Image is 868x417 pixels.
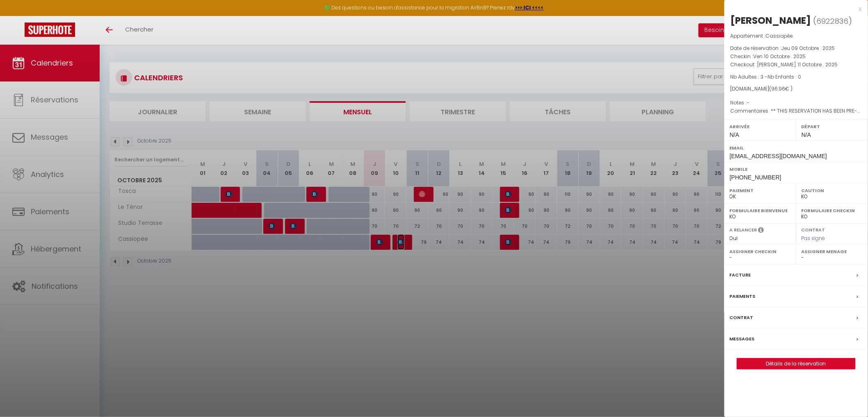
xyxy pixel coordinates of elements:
[730,131,739,138] span: N/A
[730,271,751,279] label: Facture
[766,32,793,39] span: Cassiopée
[730,335,755,343] label: Messages
[802,186,863,195] label: Caution
[730,122,791,131] label: Arrivée
[802,235,825,242] span: Pas signé
[802,122,863,131] label: Départ
[731,52,862,61] p: Checkin :
[731,44,862,52] p: Date de réservation :
[731,99,862,107] p: Notes :
[724,4,862,14] div: x
[730,206,791,215] label: Formulaire Bienvenue
[813,15,852,27] span: ( )
[730,292,756,301] label: Paiements
[730,186,791,195] label: Paiement
[731,61,862,69] p: Checkout :
[730,165,863,173] label: Mobile
[747,99,750,106] span: -
[817,16,849,26] span: 6922836
[772,85,786,92] span: 96.96
[754,53,806,60] span: Ven 10 Octobre . 2025
[730,174,781,181] span: [PHONE_NUMBER]
[737,358,855,369] a: Détails de la réservation
[802,247,863,256] label: Assigner Menage
[758,227,764,236] i: Sélectionner OUI si vous souhaiter envoyer les séquences de messages post-checkout
[730,313,754,322] label: Contrat
[730,227,757,233] label: A relancer
[730,153,827,159] span: [EMAIL_ADDRESS][DOMAIN_NAME]
[802,131,811,138] span: N/A
[731,85,862,93] div: [DOMAIN_NAME]
[730,144,863,152] label: Email
[757,61,838,68] span: [PERSON_NAME] 11 Octobre . 2025
[802,227,825,232] label: Contrat
[770,85,793,92] span: ( € )
[781,45,835,52] span: Jeu 09 Octobre . 2025
[768,73,802,80] span: Nb Enfants : 0
[731,73,802,80] span: Nb Adultes : 3 -
[731,32,862,40] p: Appartement :
[731,14,811,27] div: [PERSON_NAME]
[731,107,862,115] p: Commentaires :
[730,247,791,256] label: Assigner Checkin
[802,206,863,215] label: Formulaire Checkin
